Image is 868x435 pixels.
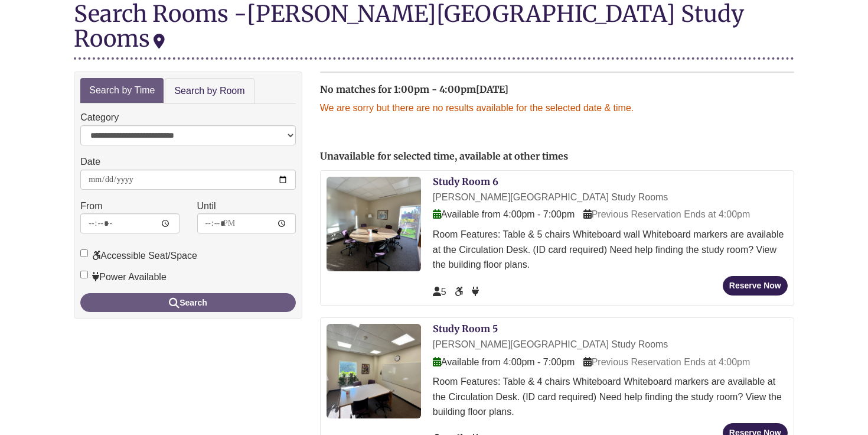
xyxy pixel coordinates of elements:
label: Category [80,110,119,125]
button: Search [80,293,296,312]
div: Room Features: Table & 4 chairs Whiteboard Whiteboard markers are available at the Circulation De... [433,374,788,420]
span: Previous Reservation Ends at 4:00pm [583,209,750,219]
div: [PERSON_NAME][GEOGRAPHIC_DATA] Study Rooms [433,337,788,352]
button: Reserve Now [723,276,788,296]
span: Available from 4:00pm - 7:00pm [433,357,575,367]
label: Power Available [80,270,167,285]
label: Until [197,199,216,214]
a: Study Room 6 [433,176,498,187]
label: From [80,199,102,214]
span: Power Available [472,287,479,297]
img: Study Room 5 [327,324,421,418]
div: [PERSON_NAME][GEOGRAPHIC_DATA] Study Rooms [433,190,788,205]
span: The capacity of this space [433,287,446,297]
h2: No matches for 1:00pm - 4:00pm[DATE] [320,85,794,95]
input: Power Available [80,271,88,278]
label: Accessible Seat/Space [80,248,197,264]
input: Accessible Seat/Space [80,249,88,257]
a: Search by Room [165,78,254,105]
img: Study Room 6 [327,177,421,271]
p: We are sorry but there are no results available for the selected date & time. [320,100,794,116]
h2: Unavailable for selected time, available at other times [320,151,794,162]
span: Previous Reservation Ends at 4:00pm [583,357,750,367]
span: Accessible Seat/Space [455,287,465,297]
label: Date [80,154,100,170]
span: Available from 4:00pm - 7:00pm [433,209,575,219]
div: Room Features: Table & 5 chairs Whiteboard wall Whiteboard markers are available at the Circulati... [433,227,788,272]
div: Search Rooms - [74,1,794,59]
a: Search by Time [80,78,164,103]
a: Study Room 5 [433,323,498,335]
